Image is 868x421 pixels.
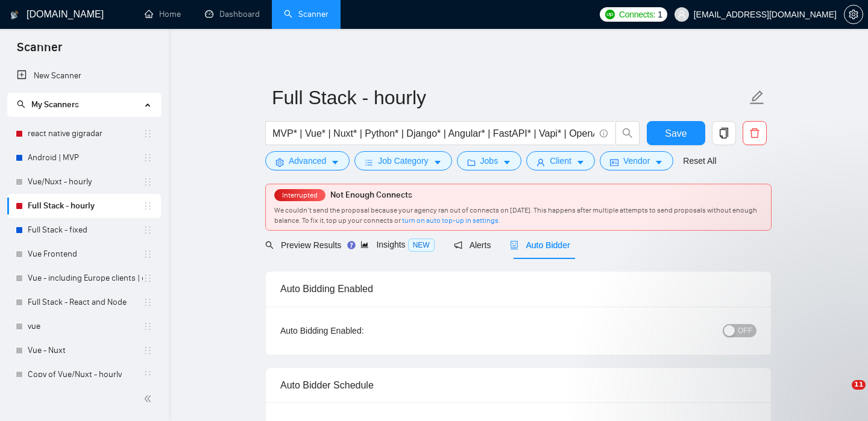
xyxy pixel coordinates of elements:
[143,346,153,355] span: holder
[658,8,662,21] span: 1
[510,241,518,249] span: robot
[365,158,373,167] span: bars
[272,126,594,141] input: Search Freelance Jobs...
[28,170,143,194] a: Vue/Nuxt - hourly
[605,10,615,19] img: upwork-logo.png
[274,206,757,225] span: We couldn’t send the proposal because your agency ran out of connects on [DATE]. This happens aft...
[289,154,326,167] span: Advanced
[28,194,143,218] a: Full Stack - hourly
[272,83,747,113] input: Scanner name...
[143,177,153,187] span: holder
[143,393,156,405] span: double-left
[738,324,752,337] span: OFF
[7,242,161,266] li: Vue Frontend
[402,216,500,225] a: turn on auto top-up in settings.
[683,154,716,167] a: Reset All
[28,146,143,170] a: Android | MVP
[17,64,151,88] a: New Scanner
[354,151,451,170] button: barsJob Categorycaret-down
[265,151,350,170] button: settingAdvancedcaret-down
[7,338,161,363] li: Vue - Nuxt
[480,154,498,167] span: Jobs
[600,129,608,137] span: info-circle
[28,363,143,387] a: Copy of Vue/Nuxt - hourly
[28,122,143,146] a: react native gigradar
[743,128,766,139] span: delete
[467,158,476,167] span: folder
[503,158,511,167] span: caret-down
[743,121,767,145] button: delete
[265,240,341,250] span: Preview Results
[143,322,153,331] span: holder
[284,9,329,19] a: searchScanner
[623,154,650,167] span: Vendor
[28,266,143,290] a: Vue - including Europe clients | only search title
[7,218,161,242] li: Full Stack - fixed
[712,121,736,145] button: copy
[610,158,618,167] span: idcard
[615,121,640,145] button: search
[205,9,260,19] a: dashboardDashboard
[712,128,735,139] span: copy
[143,370,153,379] span: holder
[408,239,435,252] span: NEW
[647,121,705,145] button: Save
[10,5,19,25] img: logo
[143,225,153,235] span: holder
[17,99,79,110] span: My Scanners
[278,191,321,199] span: Interrupted
[143,201,153,211] span: holder
[619,8,655,21] span: Connects:
[280,368,756,402] div: Auto Bidder Schedule
[265,241,274,249] span: search
[454,240,491,250] span: Alerts
[143,249,153,259] span: holder
[7,290,161,314] li: Full Stack - React and Node
[844,10,863,19] span: setting
[28,314,143,338] a: vue
[143,129,153,139] span: holder
[360,240,369,249] span: area-chart
[143,273,153,283] span: holder
[28,290,143,314] a: Full Stack - React and Node
[28,242,143,266] a: Vue Frontend
[28,218,143,242] a: Full Stack - fixed
[7,194,161,218] li: Full Stack - hourly
[7,363,161,387] li: Copy of Vue/Nuxt - hourly
[7,266,161,290] li: Vue - including Europe clients | only search title
[827,380,856,409] iframe: Intercom live chat
[143,153,153,163] span: holder
[844,10,863,19] a: setting
[331,158,339,167] span: caret-down
[457,151,522,170] button: folderJobscaret-down
[7,314,161,338] li: vue
[280,272,756,306] div: Auto Bidding Enabled
[749,90,765,105] span: edit
[280,324,439,337] div: Auto Bidding Enabled:
[600,151,673,170] button: idcardVendorcaret-down
[7,170,161,194] li: Vue/Nuxt - hourly
[526,151,595,170] button: userClientcaret-down
[275,158,284,167] span: setting
[678,10,686,19] span: user
[510,240,570,250] span: Auto Bidder
[378,154,428,167] span: Job Category
[145,9,181,19] a: homeHome
[7,39,72,64] span: Scanner
[536,158,545,167] span: user
[844,5,863,24] button: setting
[655,158,663,167] span: caret-down
[7,146,161,170] li: Android | MVP
[7,122,161,146] li: react native gigradar
[360,240,434,249] span: Insights
[31,99,79,110] span: My Scanners
[143,298,153,307] span: holder
[330,190,412,200] span: Not Enough Connects
[346,240,357,251] div: Tooltip anchor
[454,241,462,249] span: notification
[665,126,687,141] span: Save
[616,128,639,139] span: search
[576,158,585,167] span: caret-down
[28,338,143,363] a: Vue - Nuxt
[7,64,161,88] li: New Scanner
